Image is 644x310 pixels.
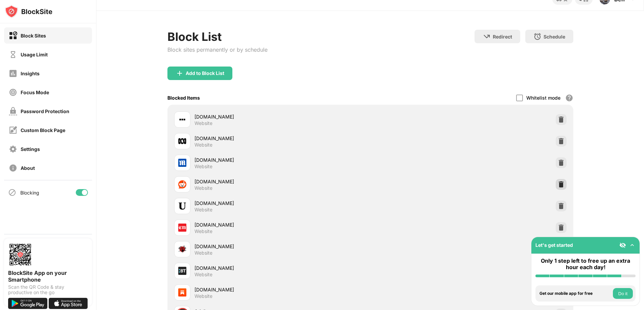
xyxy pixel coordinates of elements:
img: settings-off.svg [9,145,17,153]
div: Blocked Items [167,95,200,101]
div: BlockSite App on your Smartphone [8,269,88,283]
div: Custom Block Page [21,127,65,133]
div: [DOMAIN_NAME] [194,113,370,120]
div: Redirect [493,34,512,40]
img: omni-setup-toggle.svg [629,242,636,249]
img: customize-block-page-off.svg [9,126,17,134]
div: Let's get started [535,242,573,248]
img: favicons [178,159,186,167]
div: [DOMAIN_NAME] [194,221,370,228]
img: eye-not-visible.svg [619,242,626,249]
div: Website [194,185,212,191]
div: Schedule [544,34,565,40]
div: Block sites permanently or by schedule [167,46,268,53]
div: About [21,165,35,171]
img: favicons [178,115,186,124]
img: time-usage-off.svg [9,50,17,59]
img: block-on.svg [9,31,17,40]
div: Website [194,272,212,278]
img: get-it-on-google-play.svg [8,298,47,309]
div: [DOMAIN_NAME] [194,264,370,272]
div: [DOMAIN_NAME] [194,286,370,293]
div: [DOMAIN_NAME] [194,135,370,142]
div: Website [194,293,212,299]
img: focus-off.svg [9,88,17,97]
img: favicons [178,288,186,296]
div: Website [194,142,212,148]
div: Blocking [20,190,39,196]
div: Get our mobile app for free [539,291,611,296]
img: favicons [178,180,186,188]
img: favicons [178,202,186,210]
div: [DOMAIN_NAME] [194,200,370,207]
div: Whitelist mode [526,95,560,101]
div: [DOMAIN_NAME] [194,178,370,185]
div: Website [194,120,212,126]
div: Focus Mode [21,89,49,95]
div: [DOMAIN_NAME] [194,243,370,250]
div: Password Protection [21,108,69,114]
div: Settings [21,146,40,152]
button: Do it [613,288,633,299]
img: about-off.svg [9,164,17,172]
div: Website [194,163,212,170]
div: Insights [21,71,40,76]
img: favicons [178,137,186,145]
img: download-on-the-app-store.svg [49,298,88,309]
img: favicons [178,245,186,253]
div: Usage Limit [21,52,48,57]
img: favicons [178,224,186,232]
img: options-page-qr-code.png [8,242,32,267]
img: logo-blocksite.svg [5,5,52,18]
div: [DOMAIN_NAME] [194,156,370,163]
img: favicons [178,267,186,275]
div: Website [194,250,212,256]
div: Scan the QR Code & stay productive on the go [8,284,88,295]
div: Website [194,228,212,234]
div: Only 1 step left to free up an extra hour each day! [535,258,636,270]
div: Add to Block List [186,71,224,76]
img: password-protection-off.svg [9,107,17,115]
img: insights-off.svg [9,69,17,78]
div: Block List [167,30,268,44]
div: Block Sites [21,33,46,38]
div: Website [194,207,212,213]
img: blocking-icon.svg [8,188,16,197]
